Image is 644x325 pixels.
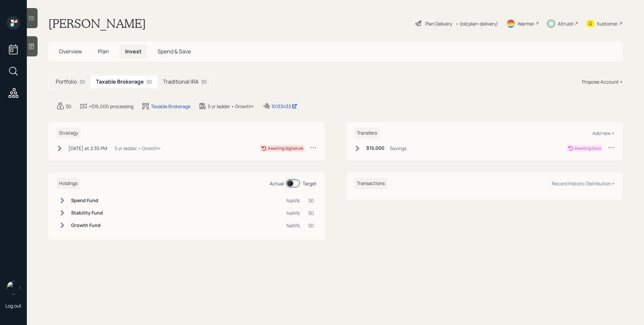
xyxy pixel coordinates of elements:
[71,210,103,216] h6: Stability Fund
[201,78,207,85] div: $0
[286,197,300,204] div: NaN%
[518,20,534,27] div: Warmer
[425,20,452,27] div: Plan Delivery
[271,103,297,110] div: 10133433
[286,210,300,217] div: NaN%
[59,48,82,55] span: Overview
[151,103,191,110] div: Taxable Brokerage
[158,48,191,55] span: Spend & Save
[308,222,314,229] div: $0
[7,281,20,294] img: james-distasi-headshot.png
[354,128,380,139] h6: Transfers
[592,130,614,136] div: Add new +
[390,145,407,152] div: Savings
[354,178,387,189] h6: Transactions
[366,145,384,151] h6: $15,000
[96,79,144,85] h5: Taxable Brokerage
[286,222,300,229] div: NaN%
[163,79,199,85] h5: Traditional IRA
[268,145,303,151] div: Awaiting Signature
[68,145,107,152] div: [DATE] at 2:35 PM
[79,78,85,85] div: $0
[71,198,103,203] h6: Spend Fund
[56,79,77,85] h5: Portfolio
[303,180,317,187] div: Target
[552,180,614,187] div: Record Historic Distribution +
[147,78,152,85] div: $0
[208,103,254,110] div: 5 yr ladder • Growth+
[575,145,601,151] div: Awaiting Docs
[582,78,623,85] div: Propose Account +
[71,223,103,228] h6: Growth Fund
[48,16,146,31] h1: [PERSON_NAME]
[455,20,498,27] div: • (old plan-delivery)
[558,20,574,27] div: Altruist
[56,178,80,189] h6: Holdings
[597,20,618,27] div: Kustomer
[270,180,284,187] div: Actual
[115,145,161,152] div: 5 yr ladder • Growth+
[66,103,71,110] div: $0
[56,128,81,139] h6: Strategy
[308,197,314,204] div: $0
[89,103,133,110] div: +$15,000 processing
[125,48,142,55] span: Invest
[308,210,314,217] div: $0
[5,303,21,309] div: Log out
[98,48,109,55] span: Plan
